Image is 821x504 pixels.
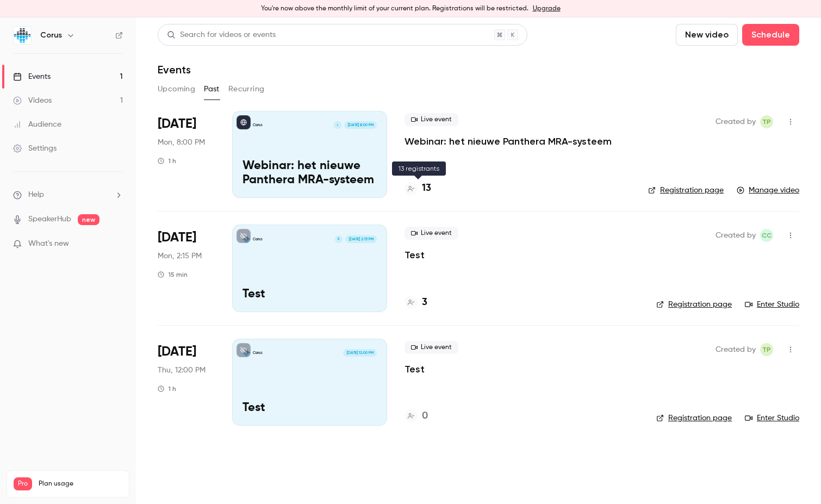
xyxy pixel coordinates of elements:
[13,143,57,154] div: Settings
[158,137,205,148] span: Mon, 8:00 PM
[344,121,376,129] span: [DATE] 8:00 PM
[422,295,427,310] h4: 3
[158,80,195,98] button: Upcoming
[158,251,202,262] span: Mon, 2:15 PM
[28,214,71,225] a: SpeakerHub
[253,122,263,128] p: Corus
[745,299,799,310] a: Enter Studio
[242,159,377,188] p: Webinar: het nieuwe Panthera MRA-systeem
[405,181,431,196] a: 13
[405,363,425,376] a: Test
[158,115,196,133] span: [DATE]
[158,384,176,393] div: 1 h
[405,135,612,148] a: Webinar: het nieuwe Panthera MRA-systeem
[13,71,51,82] div: Events
[158,157,176,165] div: 1 h
[158,225,215,312] div: Sep 1 Mon, 2:15 PM (Europe/Amsterdam)
[158,339,215,426] div: Aug 28 Thu, 12:00 PM (Europe/Amsterdam)
[405,341,458,354] span: Live event
[422,181,431,196] h4: 13
[345,235,376,243] span: [DATE] 2:15 PM
[232,225,387,312] a: TestCorusS[DATE] 2:15 PMTest
[405,227,458,240] span: Live event
[158,229,196,246] span: [DATE]
[737,185,799,196] a: Manage video
[28,189,44,201] span: Help
[760,115,773,128] span: Tessa Peters
[14,27,31,44] img: Corus
[13,189,123,201] li: help-dropdown-opener
[422,409,428,424] h4: 0
[242,401,377,415] p: Test
[78,214,99,225] span: new
[13,119,61,130] div: Audience
[405,295,427,310] a: 3
[334,235,343,244] div: S
[405,409,428,424] a: 0
[242,288,377,302] p: Test
[656,299,732,310] a: Registration page
[158,365,206,376] span: Thu, 12:00 PM
[742,24,799,46] button: Schedule
[253,350,263,356] p: Corus
[762,229,772,242] span: CC
[533,4,561,13] a: Upgrade
[158,270,188,279] div: 15 min
[648,185,724,196] a: Registration page
[405,248,425,262] a: Test
[39,480,122,488] span: Plan usage
[28,238,69,250] span: What's new
[232,339,387,426] a: TestCorus[DATE] 12:00 PMTest
[167,29,276,41] div: Search for videos or events
[253,237,263,242] p: Corus
[405,113,458,126] span: Live event
[760,343,773,356] span: Tessa Peters
[656,413,732,424] a: Registration page
[716,343,756,356] span: Created by
[676,24,738,46] button: New video
[760,229,773,242] span: Chantal Coster
[745,413,799,424] a: Enter Studio
[158,343,196,360] span: [DATE]
[14,477,32,490] span: Pro
[333,121,342,129] div: I
[228,80,265,98] button: Recurring
[716,229,756,242] span: Created by
[762,343,771,356] span: TP
[40,30,62,41] h6: Corus
[158,63,191,76] h1: Events
[762,115,771,128] span: TP
[158,111,215,198] div: Sep 1 Mon, 8:00 PM (Europe/Amsterdam)
[716,115,756,128] span: Created by
[232,111,387,198] a: Webinar: het nieuwe Panthera MRA-systeemCorusI[DATE] 8:00 PMWebinar: het nieuwe Panthera MRA-systeem
[13,95,52,106] div: Videos
[204,80,220,98] button: Past
[343,349,376,357] span: [DATE] 12:00 PM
